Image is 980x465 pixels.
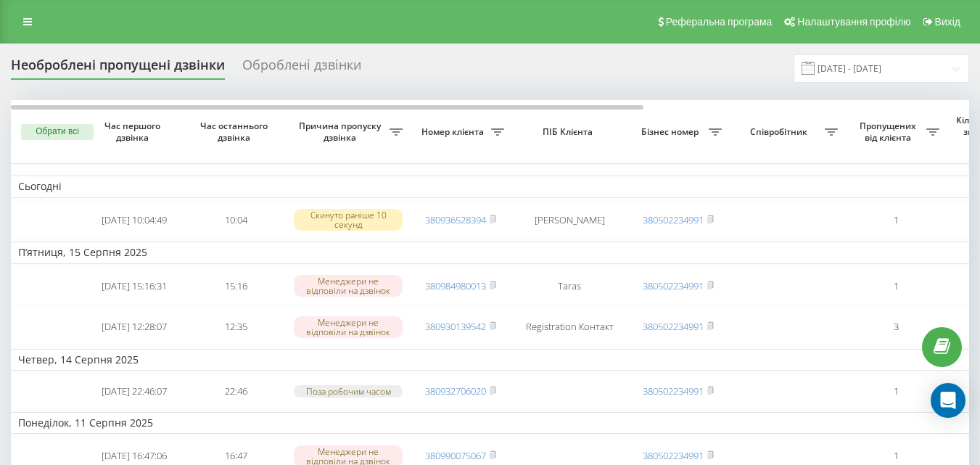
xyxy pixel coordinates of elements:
[845,308,947,346] td: 3
[294,316,403,338] div: Менеджери не відповіли на дзвінок
[425,320,486,333] a: 380930139542
[425,279,486,292] a: 380984980013
[185,201,287,239] td: 10:04
[635,126,709,138] span: Бізнес номер
[417,126,491,138] span: Номер клієнта
[797,16,910,28] span: Налаштування профілю
[524,126,615,138] span: ПІБ Клієнта
[425,449,486,462] a: 380990075067
[21,124,94,140] button: Обрати всі
[736,126,825,138] span: Співробітник
[185,267,287,305] td: 15:16
[11,57,225,80] div: Необроблені пропущені дзвінки
[95,120,173,143] span: Час першого дзвінка
[935,16,960,28] span: Вихід
[294,385,403,398] div: Поза робочим часом
[643,320,704,333] a: 380502234991
[845,374,947,409] td: 1
[643,279,704,292] a: 380502234991
[511,308,627,346] td: Registration Контакт
[845,201,947,239] td: 1
[185,308,287,346] td: 12:35
[643,213,704,226] a: 380502234991
[852,120,926,143] span: Пропущених від клієнта
[643,384,704,398] a: 380502234991
[294,209,403,231] div: Скинуто раніше 10 секунд
[185,374,287,409] td: 22:46
[511,267,627,305] td: Taras
[197,120,275,143] span: Час останнього дзвінка
[83,374,185,409] td: [DATE] 22:46:07
[294,275,403,297] div: Менеджери не відповіли на дзвінок
[83,267,185,305] td: [DATE] 15:16:31
[931,383,965,418] div: Open Intercom Messenger
[294,120,390,143] span: Причина пропуску дзвінка
[242,57,361,80] div: Оброблені дзвінки
[643,449,704,462] a: 380502234991
[845,267,947,305] td: 1
[425,213,486,226] a: 380936528394
[425,384,486,398] a: 380932706020
[83,201,185,239] td: [DATE] 10:04:49
[511,201,627,239] td: [PERSON_NAME]
[83,308,185,346] td: [DATE] 12:28:07
[666,16,773,28] span: Реферальна програма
